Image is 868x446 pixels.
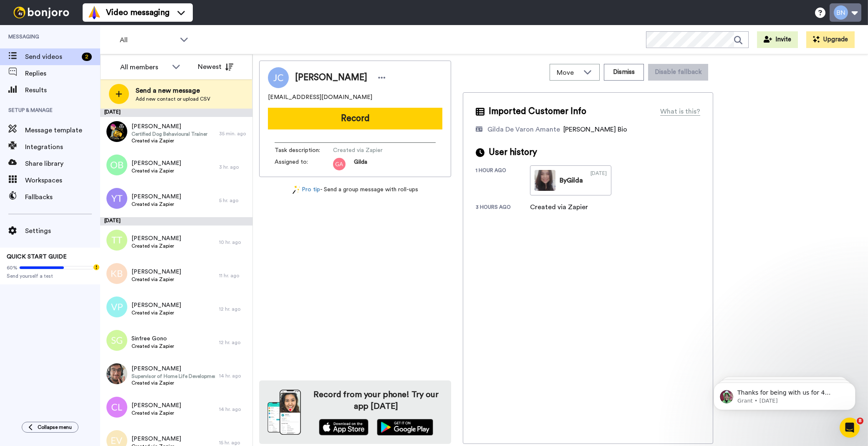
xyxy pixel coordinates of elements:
[648,64,708,81] button: Disable fallback
[7,273,93,279] span: Send yourself a test
[857,418,863,424] span: 8
[757,31,798,48] button: Invite
[295,71,367,84] span: [PERSON_NAME]
[131,201,181,208] span: Created via Zapier
[25,125,100,135] span: Message template
[333,158,346,170] img: ga.png
[259,185,451,194] div: - Send a group message with roll-ups
[88,6,101,19] img: vm-color.svg
[604,64,644,81] button: Dismiss
[275,158,333,170] span: Assigned to:
[106,188,127,209] img: yt.png
[219,373,248,379] div: 14 hr. ago
[131,137,207,144] span: Created via Zapier
[25,142,100,152] span: Integrations
[25,175,100,185] span: Workspaces
[106,363,127,384] img: ceb7fde0-82b0-45ff-b3dc-d638b0e2748f.jpg
[131,309,181,316] span: Created via Zapier
[487,124,560,134] div: Gilda De Varon Amante
[219,130,248,137] div: 35 min. ago
[22,422,78,433] button: Collapse menu
[131,343,174,350] span: Created via Zapier
[354,158,367,170] span: Gilda
[131,243,181,249] span: Created via Zapier
[131,301,181,309] span: [PERSON_NAME]
[131,276,181,283] span: Created via Zapier
[293,185,320,194] a: Pro tip
[131,410,181,416] span: Created via Zapier
[106,7,169,18] span: Video messaging
[131,167,181,174] span: Created via Zapier
[268,67,289,88] img: Image of Jamila Campbell
[268,93,372,101] span: [EMAIL_ADDRESS][DOMAIN_NAME]
[136,96,210,102] span: Add new contact or upload CSV
[219,439,248,446] div: 15 hr. ago
[560,175,583,185] div: By Gilda
[120,62,168,72] div: All members
[25,68,100,79] span: Replies
[131,193,181,201] span: [PERSON_NAME]
[106,397,127,418] img: cl.png
[377,419,433,436] img: playstore
[131,435,181,443] span: [PERSON_NAME]
[25,159,100,169] span: Share library
[25,192,100,202] span: Fallbacks
[309,389,443,412] h4: Record from your phone! Try our app [DATE]
[100,217,252,226] div: [DATE]
[25,85,100,95] span: Results
[293,185,300,194] img: magic-wand.svg
[106,296,127,317] img: vp.png
[131,122,207,131] span: [PERSON_NAME]
[7,254,67,260] span: QUICK START GUIDE
[7,264,18,271] span: 60%
[131,131,207,137] span: Certified Dog Behavioural Trainer
[219,339,248,346] div: 12 hr. ago
[38,424,72,431] span: Collapse menu
[535,170,555,191] img: e1d0ae83-01ca-45dd-91e9-d18d0fb7e189-thumb.jpg
[192,58,240,75] button: Newest
[131,334,174,343] span: Sinfree Gono
[131,401,181,410] span: [PERSON_NAME]
[563,126,627,133] span: [PERSON_NAME] Bio
[219,272,248,279] div: 11 hr. ago
[131,159,181,167] span: [PERSON_NAME]
[489,105,586,118] span: Imported Customer Info
[268,108,442,129] button: Record
[106,230,127,251] img: tt.png
[25,52,78,62] span: Send videos
[530,202,588,212] div: Created via Zapier
[319,419,368,436] img: appstore
[530,165,611,195] a: ByGilda[DATE]
[131,234,181,243] span: [PERSON_NAME]
[131,380,215,386] span: Created via Zapier
[106,155,127,175] img: ob.png
[701,365,868,423] iframe: Intercom notifications message
[219,306,248,312] div: 12 hr. ago
[267,390,301,435] img: download
[476,204,530,212] div: 3 hours ago
[100,109,252,117] div: [DATE]
[136,86,210,96] span: Send a new message
[489,146,537,159] span: User history
[333,146,412,155] span: Created via Zapier
[131,365,215,373] span: [PERSON_NAME]
[131,268,181,276] span: [PERSON_NAME]
[660,106,700,117] div: What is this?
[25,226,100,236] span: Settings
[106,121,127,142] img: 8b9969ad-29af-4d4f-b9f6-93d4496627a8.jpg
[82,53,92,61] div: 2
[806,31,855,48] button: Upgrade
[476,167,530,195] div: 1 hour ago
[120,35,176,45] span: All
[557,68,579,78] span: Move
[590,170,607,191] div: [DATE]
[131,373,215,380] span: Supervisor of Home Life Development
[93,264,100,271] div: Tooltip anchor
[106,330,127,351] img: sg.png
[106,263,127,284] img: kb.png
[219,406,248,413] div: 14 hr. ago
